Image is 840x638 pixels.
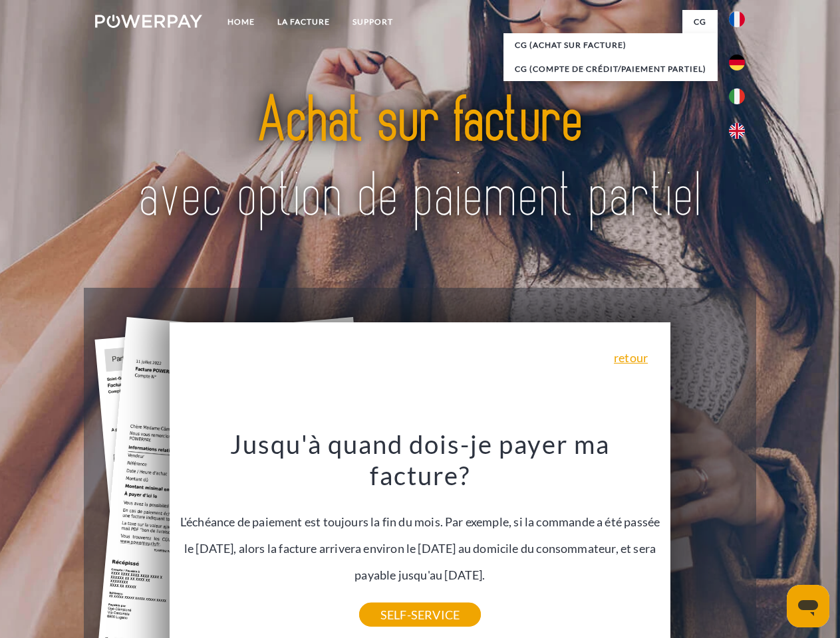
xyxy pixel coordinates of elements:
[216,10,266,34] a: Home
[682,10,718,34] a: CG
[359,603,481,627] a: SELF-SERVICE
[729,88,745,104] img: it
[341,10,404,34] a: Support
[127,64,713,255] img: title-powerpay_fr.svg
[787,585,829,627] iframe: Bouton de lancement de la fenêtre de messagerie
[729,11,745,27] img: fr
[614,352,648,364] a: retour
[729,54,745,70] img: de
[503,33,718,57] a: CG (achat sur facture)
[178,428,663,615] div: L'échéance de paiement est toujours la fin du mois. Par exemple, si la commande a été passée le [...
[503,57,718,81] a: CG (Compte de crédit/paiement partiel)
[178,428,663,492] h3: Jusqu'à quand dois-je payer ma facture?
[266,10,341,34] a: LA FACTURE
[95,15,202,28] img: logo-powerpay-white.svg
[729,123,745,139] img: en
